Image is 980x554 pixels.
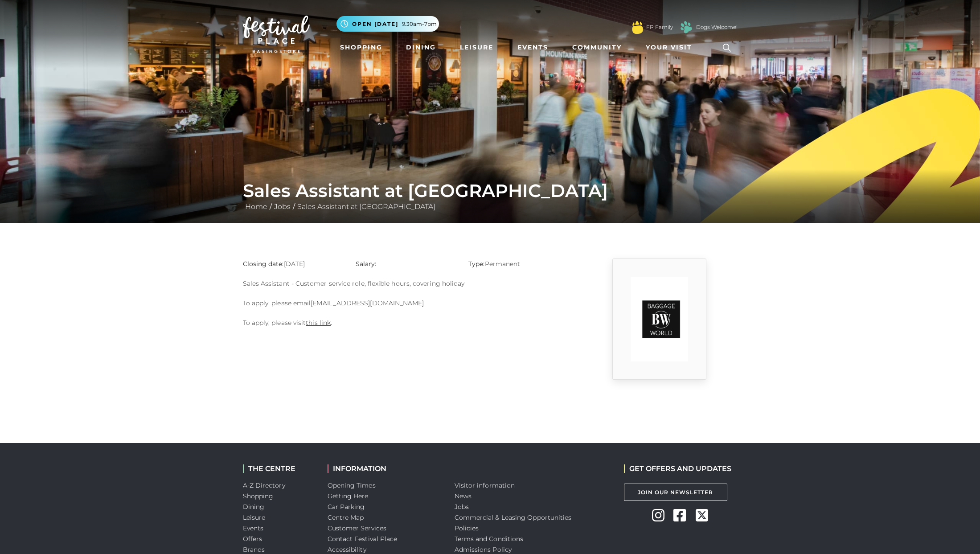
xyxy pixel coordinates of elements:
[243,202,270,211] a: Home
[336,16,439,32] button: Open [DATE] 9.30am-7pm
[243,259,342,269] p: [DATE]
[356,260,377,268] strong: Salary:
[455,535,524,543] a: Terms and Conditions
[328,464,441,473] h2: INFORMATION
[455,492,472,500] a: News
[243,317,568,328] p: To apply, please visit .
[243,513,266,521] a: Leisure
[328,535,398,543] a: Contact Festival Place
[328,492,369,500] a: Getting Here
[514,39,552,56] a: Events
[243,180,738,201] h1: Sales Assistant at [GEOGRAPHIC_DATA]
[306,319,331,327] a: this link
[243,464,314,473] h2: THE CENTRE
[328,481,376,489] a: Opening Times
[243,546,265,554] a: Brands
[295,202,438,211] a: Sales Assistant at [GEOGRAPHIC_DATA]
[624,464,731,473] h2: GET OFFERS AND UPDATES
[243,524,264,532] a: Events
[468,259,568,269] p: Permanent
[696,23,738,31] a: Dogs Welcome!
[402,20,437,28] span: 9.30am-7pm
[624,484,727,501] a: Join Our Newsletter
[243,492,274,500] a: Shopping
[328,524,387,532] a: Customer Services
[328,546,366,554] a: Accessibility
[455,546,512,554] a: Admissions Policy
[646,23,673,31] a: FP Family
[455,513,572,521] a: Commercial & Leasing Opportunities
[243,278,568,289] p: Sales Assistant - Customer service role, flexible hours, covering holiday
[328,503,365,511] a: Car Parking
[336,39,386,56] a: Shopping
[243,298,568,308] p: To apply, please email .
[569,39,625,56] a: Community
[243,535,262,543] a: Offers
[455,503,469,511] a: Jobs
[402,39,439,56] a: Dining
[236,180,744,212] div: / /
[455,481,515,489] a: Visitor information
[243,16,310,53] img: Festival Place Logo
[243,503,265,511] a: Dining
[468,260,484,268] strong: Type:
[352,20,398,28] span: Open [DATE]
[646,43,692,52] span: Your Visit
[631,277,688,361] img: 8bY9_1697533926_5CHW.png
[272,202,293,211] a: Jobs
[243,481,285,489] a: A-Z Directory
[311,299,424,307] a: [EMAIL_ADDRESS][DOMAIN_NAME]
[328,513,364,521] a: Centre Map
[243,260,284,268] strong: Closing date:
[642,39,700,56] a: Your Visit
[455,524,479,532] a: Policies
[456,39,497,56] a: Leisure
